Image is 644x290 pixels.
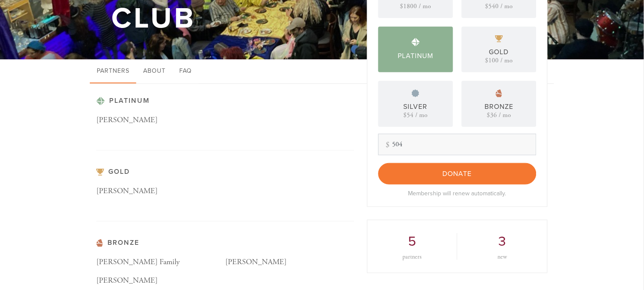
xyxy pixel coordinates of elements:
[496,89,503,97] img: pp-bronze.svg
[378,189,537,198] div: Membership will renew automatically.
[380,233,444,250] h2: 5
[404,112,428,118] div: $54 / mo
[485,3,513,9] div: $540 / mo
[378,134,537,155] input: Other amount
[380,254,444,260] div: partners
[96,114,225,126] p: [PERSON_NAME]
[96,239,103,247] img: pp-bronze.svg
[96,185,225,197] p: [PERSON_NAME]
[378,163,537,185] input: Donate
[489,47,509,57] div: Gold
[90,59,136,83] a: Partners
[485,57,513,64] div: $100 / mo
[412,89,420,97] img: pp-silver.svg
[487,112,511,118] div: $36 / mo
[96,169,104,176] img: pp-gold.svg
[96,239,354,247] h3: Bronze
[96,168,354,176] h3: Gold
[96,97,105,105] img: pp-platinum.svg
[495,35,503,43] img: pp-gold.svg
[136,59,172,83] a: About
[470,254,534,260] div: new
[398,51,434,61] div: Platinum
[96,97,354,105] h3: Platinum
[172,59,199,83] a: FAQ
[470,233,534,250] h2: 3
[404,102,428,112] div: Silver
[96,275,225,287] p: [PERSON_NAME]
[96,256,225,268] p: [PERSON_NAME] Family
[485,102,514,112] div: Bronze
[400,3,431,9] div: $1800 / mo
[225,256,354,268] p: [PERSON_NAME]
[411,38,420,46] img: pp-platinum.svg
